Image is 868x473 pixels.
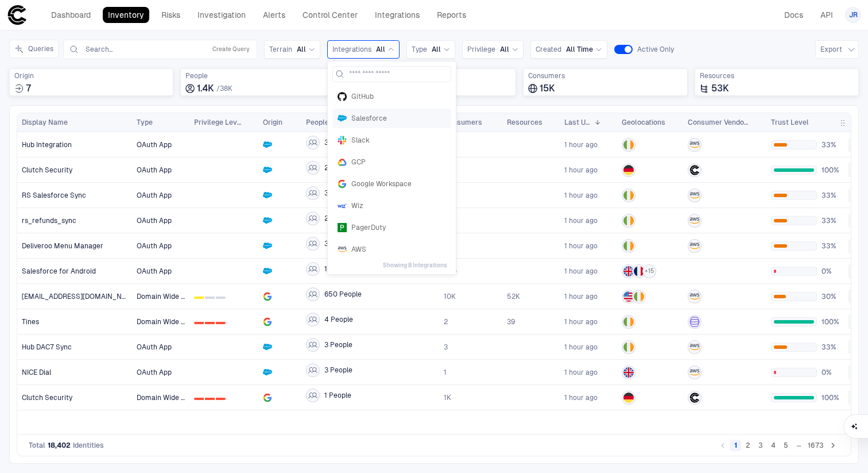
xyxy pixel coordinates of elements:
div: 12/08/2025 11:04:17 [564,241,598,251]
div: 12/08/2025 11:01:50 [564,292,598,301]
span: Google Workspace [351,179,446,189]
span: Clutch Security [22,393,72,402]
span: OAuth App [137,242,172,250]
span: 1 hour ago [564,368,598,377]
span: 1 hour ago [564,393,598,402]
span: Deliveroo Menu Manager [22,241,103,251]
span: Type [137,118,153,127]
img: IE [623,241,634,251]
span: 650 People [324,290,362,299]
a: Reports [432,7,471,23]
span: 1 hour ago [564,267,598,276]
div: Wiz [338,201,347,210]
span: 100% [821,317,839,326]
span: [EMAIL_ADDRESS][DOMAIN_NAME] - 107764986564037878879 [22,292,128,301]
span: 1 hour ago [564,166,598,175]
img: US [623,291,634,302]
span: All [500,45,509,54]
span: 100% [821,166,839,175]
div: 12/08/2025 11:03:18 [564,267,598,276]
span: Type [412,45,427,54]
div: Total sources where identities were created [9,68,173,96]
span: Consumer Vendors [688,118,750,127]
div: Clutch [689,165,700,175]
span: 1 People [324,391,351,400]
span: Domain Wide Delegation [137,318,215,326]
span: Privilege Level [194,118,242,127]
span: 123 People [324,264,359,274]
div: Tines [689,317,700,327]
span: Active Only [637,45,674,54]
div: AWS [689,342,700,352]
span: GCP [351,157,446,167]
div: AWS [689,367,700,378]
span: Consumers [444,118,482,127]
span: 1.4K [197,83,214,94]
div: 12/08/2025 11:06:02 [564,166,598,175]
span: GitHub [351,92,446,101]
span: AWS [351,245,446,254]
nav: pagination navigation [716,439,839,452]
div: 1 [205,398,215,400]
div: AWS [689,291,700,302]
div: Salesforce [338,114,347,123]
span: 33% [821,216,839,225]
button: Queries [9,40,59,58]
img: FR [634,266,644,276]
span: 3 People [324,340,352,349]
span: 2 [444,317,448,326]
span: All [432,45,441,54]
span: + 15 [645,267,654,275]
span: Domain Wide Delegation [137,293,215,301]
span: / [216,84,220,93]
span: 4 People [324,315,353,324]
button: Go to page 3 [755,440,766,451]
span: 1 hour ago [564,292,598,301]
button: Go to page 4 [768,440,779,451]
div: 0 [194,322,204,324]
button: Go to next page [827,440,839,451]
span: RS Salesforce Sync [22,191,86,200]
button: Create Query [210,43,252,56]
div: AWS [689,241,700,251]
div: 12/08/2025 11:01:16 [564,368,598,377]
span: OAuth App [137,166,172,174]
div: 1 [205,322,215,324]
span: 33% [821,343,839,352]
span: Consumers [528,71,682,80]
span: Hub DAC7 Sync [22,343,72,352]
div: 12/08/2025 11:05:13 [564,191,598,200]
span: 53K [711,83,729,94]
span: PagerDuty [351,223,446,232]
div: AWS [689,140,700,150]
span: 33% [821,241,839,251]
span: Privilege [467,45,495,54]
button: Go to page 2 [742,440,754,451]
button: Export [815,40,859,59]
span: 1 hour ago [564,343,598,352]
span: 3 People [324,239,352,248]
span: Clutch Security [22,166,72,175]
span: OAuth App [137,191,172,199]
span: JR [849,10,858,20]
div: AWS [689,190,700,201]
div: 2 [216,398,226,400]
span: Geolocations [622,118,665,127]
span: OAuth App [137,217,172,225]
div: 2 [216,322,226,324]
a: Inventory [103,7,149,23]
span: Slack [351,136,446,145]
a: Control Center [297,7,363,23]
span: 10K [444,292,456,301]
div: AWS [689,216,700,226]
button: Go to page 5 [780,440,792,451]
span: 0% [821,267,839,276]
img: IE [623,317,634,327]
img: DE [623,393,634,403]
button: page 1 [730,440,741,451]
div: Total resources accessed or granted by identities [695,68,859,96]
span: Origin [14,71,168,80]
span: 3 People [324,138,352,147]
div: PagerDuty [338,223,347,232]
span: All [297,45,306,54]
